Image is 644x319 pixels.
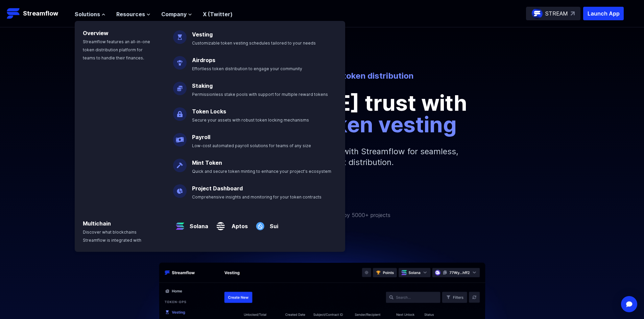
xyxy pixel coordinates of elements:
span: Discover what blockchains Streamflow is integrated with [83,230,141,243]
img: Solana [173,214,187,233]
a: Mint Token [192,159,222,166]
span: Quick and secure token minting to enhance your project's ecosystem [192,169,331,174]
a: STREAM [526,7,580,20]
a: Airdrops [192,57,215,63]
a: Solana [187,217,208,230]
span: token vesting [313,111,457,137]
a: Aptos [228,217,248,230]
a: Streamflow [7,7,68,20]
img: streamflow-logo-circle.png [532,8,543,19]
p: Trusted by 5000+ projects [323,211,390,219]
a: Payroll [192,134,210,140]
a: Sui [267,217,278,230]
img: Vesting [173,25,187,44]
img: Token Locks [173,102,187,121]
img: Project Dashboard [173,179,187,198]
span: Secure your assets with robust token locking mechanisms [192,117,309,123]
a: Project Dashboard [192,185,243,192]
button: Company [161,10,192,18]
span: Effortless token distribution to engage your community [192,66,302,71]
img: Staking [173,76,187,95]
p: STREAM [545,9,568,18]
span: Streamflow features an all-in-one token distribution platform for teams to handle their finances. [83,39,150,60]
span: Permissionless stake pools with support for multiple reward tokens [192,92,328,97]
button: Launch App [583,7,624,20]
span: Low-cost automated payroll solutions for teams of any size [192,143,311,148]
button: Solutions [75,10,105,18]
span: Solutions [75,10,100,18]
img: Payroll [173,128,187,147]
a: Overview [83,30,109,36]
img: Streamflow Logo [7,7,20,20]
img: Mint Token [173,153,187,172]
img: top-right-arrow.svg [571,11,575,16]
span: Comprehensive insights and monitoring for your token contracts [192,194,321,200]
a: Token Locks [192,108,226,115]
a: X (Twitter) [203,11,233,18]
button: Resources [116,10,150,18]
a: Multichain [83,220,111,227]
a: Vesting [192,31,213,38]
img: Sui [253,214,267,233]
a: Staking [192,82,213,89]
span: Company [161,10,187,18]
span: Resources [116,10,145,18]
img: Aptos [214,214,228,233]
img: Airdrops [173,51,187,70]
span: Customizable token vesting schedules tailored to your needs [192,41,316,46]
div: Open Intercom Messenger [621,296,637,312]
p: Streamflow [23,9,58,18]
